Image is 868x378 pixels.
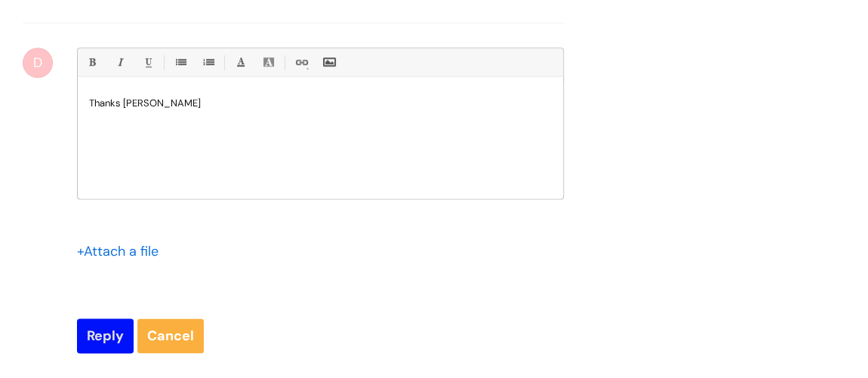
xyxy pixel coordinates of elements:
[82,53,101,72] a: Bold (Ctrl-B)
[171,53,189,72] a: • Unordered List (Ctrl-Shift-7)
[137,318,204,353] a: Cancel
[77,239,168,263] div: Attach a file
[259,53,278,72] a: Back Color
[23,48,53,78] div: D
[77,318,134,353] input: Reply
[231,53,250,72] a: Font Color
[77,242,84,260] span: +
[89,97,552,110] p: Thanks [PERSON_NAME]
[319,53,338,72] a: Insert Image...
[110,53,129,72] a: Italic (Ctrl-I)
[199,53,217,72] a: 1. Ordered List (Ctrl-Shift-8)
[138,53,157,72] a: Underline(Ctrl-U)
[291,53,310,72] a: Link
